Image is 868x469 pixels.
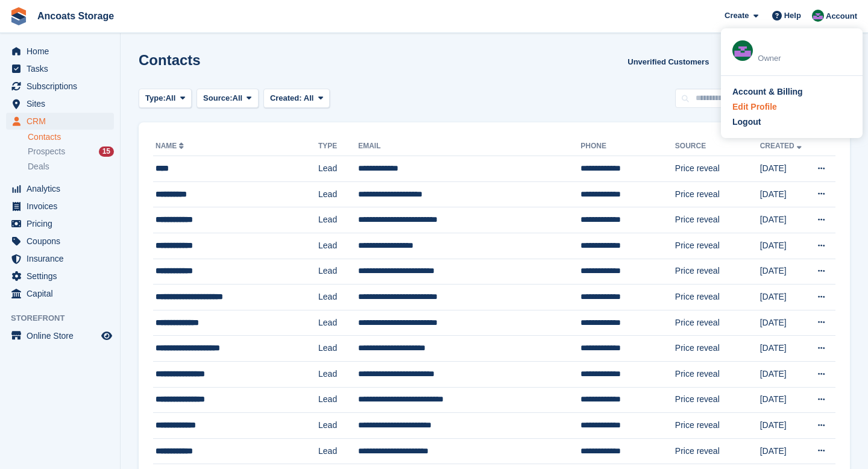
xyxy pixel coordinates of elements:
[760,413,808,439] td: [DATE]
[732,101,851,113] a: Edit Profile
[318,233,358,259] td: Lead
[760,259,808,285] td: [DATE]
[826,10,857,22] span: Account
[318,387,358,413] td: Lead
[675,285,760,310] td: Price reveal
[6,285,114,302] a: menu
[27,180,99,197] span: Analytics
[6,250,114,267] a: menu
[719,52,772,72] button: Export
[760,142,804,150] a: Created
[623,52,714,72] a: Unverified Customers
[760,156,808,182] td: [DATE]
[139,89,192,109] button: Type: All
[27,268,99,285] span: Settings
[725,10,749,22] span: Create
[732,116,761,128] div: Logout
[6,60,114,77] a: menu
[139,52,201,68] h1: Contacts
[28,161,49,172] span: Deals
[27,60,99,77] span: Tasks
[732,116,851,128] a: Logout
[760,233,808,259] td: [DATE]
[27,285,99,302] span: Capital
[6,113,114,130] a: menu
[318,310,358,336] td: Lead
[318,137,358,156] th: Type
[6,198,114,215] a: menu
[758,52,851,65] div: Owner
[27,198,99,215] span: Invoices
[675,413,760,439] td: Price reveal
[6,95,114,112] a: menu
[28,160,114,173] a: Deals
[197,89,259,109] button: Source: All
[99,146,114,157] div: 15
[6,180,114,197] a: menu
[675,181,760,207] td: Price reveal
[358,137,580,156] th: Email
[318,285,358,310] td: Lead
[99,329,114,343] a: Preview store
[318,207,358,233] td: Lead
[675,259,760,285] td: Price reveal
[166,92,176,104] span: All
[6,268,114,285] a: menu
[6,78,114,95] a: menu
[6,215,114,232] a: menu
[675,207,760,233] td: Price reveal
[784,10,801,22] span: Help
[675,387,760,413] td: Price reveal
[675,438,760,464] td: Price reveal
[203,92,232,104] span: Source:
[675,361,760,387] td: Price reveal
[760,438,808,464] td: [DATE]
[675,336,760,362] td: Price reveal
[318,361,358,387] td: Lead
[27,250,99,267] span: Insurance
[318,336,358,362] td: Lead
[732,86,851,98] a: Account & Billing
[318,413,358,439] td: Lead
[760,336,808,362] td: [DATE]
[318,259,358,285] td: Lead
[27,215,99,232] span: Pricing
[263,89,330,109] button: Created: All
[27,327,99,344] span: Online Store
[27,95,99,112] span: Sites
[33,6,119,26] a: Ancoats Storage
[675,137,760,156] th: Source
[28,146,65,157] span: Prospects
[6,327,114,344] a: menu
[27,43,99,60] span: Home
[27,233,99,250] span: Coupons
[304,93,314,102] span: All
[675,156,760,182] td: Price reveal
[6,233,114,250] a: menu
[10,7,28,25] img: stora-icon-8386f47178a22dfd0bd8f6a31ec36ba5ce8667c1dd55bd0f319d3a0aa187defe.svg
[732,101,777,113] div: Edit Profile
[6,43,114,60] a: menu
[760,285,808,310] td: [DATE]
[580,137,675,156] th: Phone
[760,361,808,387] td: [DATE]
[156,142,186,150] a: Name
[27,78,99,95] span: Subscriptions
[675,310,760,336] td: Price reveal
[27,113,99,130] span: CRM
[732,86,803,98] div: Account & Billing
[760,310,808,336] td: [DATE]
[270,93,302,102] span: Created:
[28,145,114,158] a: Prospects 15
[318,438,358,464] td: Lead
[675,233,760,259] td: Price reveal
[318,156,358,182] td: Lead
[11,312,120,324] span: Storefront
[760,181,808,207] td: [DATE]
[760,387,808,413] td: [DATE]
[760,207,808,233] td: [DATE]
[28,131,114,143] a: Contacts
[233,92,243,104] span: All
[145,92,166,104] span: Type:
[318,181,358,207] td: Lead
